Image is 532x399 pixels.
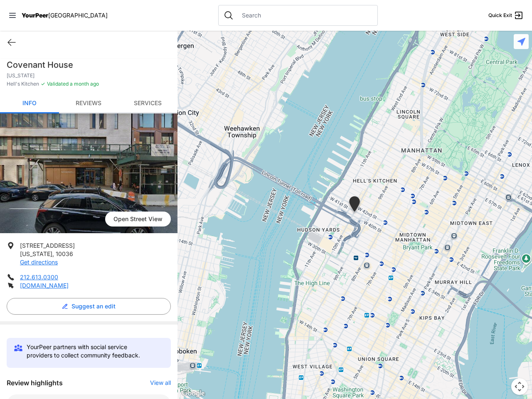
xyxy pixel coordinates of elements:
[20,250,52,257] span: [US_STATE]
[237,11,372,20] input: Search
[511,378,528,395] button: Map camera controls
[105,212,171,227] span: Open Street View
[150,379,171,387] button: View all
[41,81,45,87] span: ✓
[7,72,171,79] p: [US_STATE]
[7,59,171,71] h1: Covenant House
[47,81,69,87] span: Validated
[69,81,99,87] span: a month ago
[180,388,207,399] img: Google
[22,13,108,18] a: YourPeer[GEOGRAPHIC_DATA]
[180,388,207,399] a: Open this area in Google Maps (opens a new window)
[59,94,118,113] a: Reviews
[488,10,524,20] a: Quick Exit
[20,242,75,249] span: [STREET_ADDRESS]
[20,282,69,289] a: [DOMAIN_NAME]
[118,94,177,113] a: Services
[52,250,54,257] span: ,
[22,12,48,19] span: YourPeer
[20,259,58,266] a: Get directions
[48,12,108,19] span: [GEOGRAPHIC_DATA]
[347,196,362,215] div: New York
[27,343,154,360] p: YourPeer partners with social service providers to collect community feedback.
[7,81,39,87] span: Hell's Kitchen
[7,378,63,388] h3: Review highlights
[71,302,116,310] span: Suggest an edit
[56,250,73,257] span: 10036
[20,273,58,281] a: 212.613.0300
[7,298,171,315] button: Suggest an edit
[488,12,512,19] span: Quick Exit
